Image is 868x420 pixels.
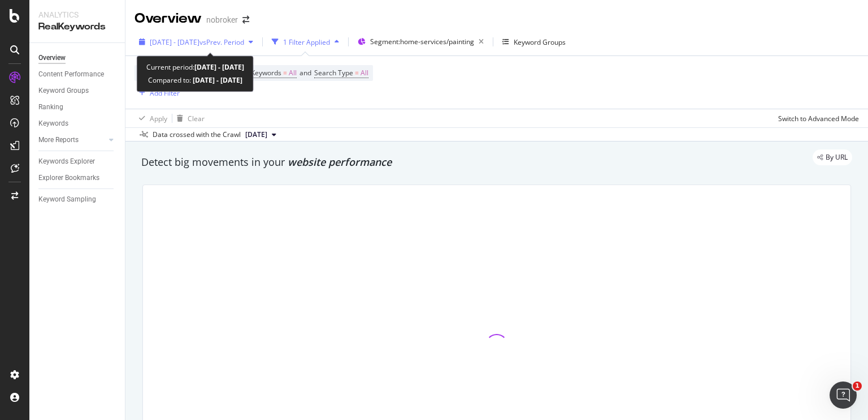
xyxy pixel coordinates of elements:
[245,130,267,140] span: 2025 Jul. 7th
[514,37,566,47] div: Keyword Groups
[242,16,249,24] div: arrow-right-arrow-left
[150,114,167,123] div: Apply
[38,194,117,205] a: Keyword Sampling
[853,382,862,391] span: 1
[38,52,117,64] a: Overview
[134,33,258,51] button: [DATE] - [DATE]vsPrev. Period
[38,118,117,130] a: Keywords
[38,52,66,64] div: Overview
[283,68,287,78] span: =
[38,85,89,97] div: Keyword Groups
[38,156,95,168] div: Keywords Explorer
[38,134,106,146] a: More Reports
[38,20,116,33] div: RealKeywords
[38,101,63,113] div: Ranking
[153,130,241,140] div: Data crossed with the Crawl
[38,118,68,130] div: Keywords
[38,156,117,168] a: Keywords Explorer
[38,85,117,97] a: Keyword Groups
[283,37,330,47] div: 1 Filter Applied
[826,154,848,161] span: By URL
[778,114,859,123] div: Switch to Advanced Mode
[38,9,116,20] div: Analytics
[150,88,180,98] div: Add Filter
[188,114,205,123] div: Clear
[38,194,96,205] div: Keyword Sampling
[241,128,281,142] button: [DATE]
[134,109,167,127] button: Apply
[289,65,297,81] span: All
[38,68,117,80] a: Content Performance
[134,86,180,100] button: Add Filter
[199,37,244,47] span: vs Prev. Period
[830,382,857,409] iframe: Intercom live chat
[194,62,244,72] b: [DATE] - [DATE]
[191,75,242,85] b: [DATE] - [DATE]
[355,68,359,78] span: =
[38,101,117,113] a: Ranking
[206,14,238,25] div: nobroker
[361,65,368,81] span: All
[38,172,117,184] a: Explorer Bookmarks
[300,68,311,78] span: and
[251,68,281,78] span: Keywords
[150,37,199,47] span: [DATE] - [DATE]
[148,74,242,87] div: Compared to:
[38,68,104,80] div: Content Performance
[353,33,488,51] button: Segment:home-services/painting
[38,172,99,184] div: Explorer Bookmarks
[146,61,244,74] div: Current period:
[172,109,205,127] button: Clear
[314,68,353,78] span: Search Type
[813,149,852,165] div: legacy label
[498,33,570,51] button: Keyword Groups
[370,37,474,46] span: Segment: home-services/painting
[267,33,344,51] button: 1 Filter Applied
[38,134,79,146] div: More Reports
[774,109,859,127] button: Switch to Advanced Mode
[134,9,202,28] div: Overview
